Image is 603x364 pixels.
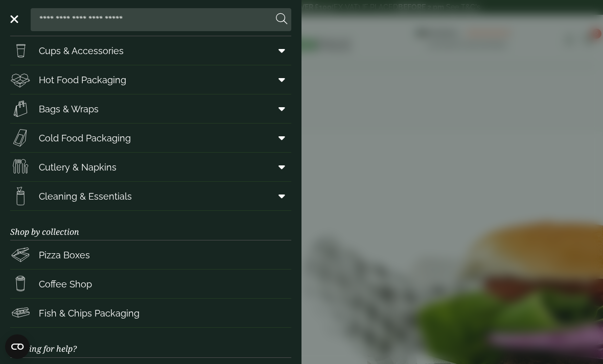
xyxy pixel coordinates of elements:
span: Cutlery & Napkins [39,160,117,174]
a: Cutlery & Napkins [10,153,291,181]
img: Deli_box.svg [10,69,31,90]
img: Pizza_boxes.svg [10,245,31,265]
a: Bags & Wraps [10,94,291,123]
span: Bags & Wraps [39,102,99,116]
img: Sandwich_box.svg [10,128,31,148]
a: Cold Food Packaging [10,124,291,152]
img: HotDrink_paperCup.svg [10,274,31,294]
img: open-wipe.svg [10,186,31,206]
span: Fish & Chips Packaging [39,306,140,320]
span: Coffee Shop [39,277,92,291]
span: Pizza Boxes [39,248,90,262]
span: Cold Food Packaging [39,131,131,145]
a: Pizza Boxes [10,240,291,269]
span: Cleaning & Essentials [39,189,132,203]
h3: Looking for help? [10,328,291,357]
span: Hot Food Packaging [39,73,126,87]
img: Paper_carriers.svg [10,99,31,119]
a: Fish & Chips Packaging [10,299,291,327]
h3: Shop by collection [10,211,291,240]
img: FishNchip_box.svg [10,303,31,323]
a: Coffee Shop [10,270,291,298]
img: PintNhalf_cup.svg [10,40,31,61]
a: Cleaning & Essentials [10,182,291,210]
span: Cups & Accessories [39,44,124,58]
img: Cutlery.svg [10,157,31,177]
a: Cups & Accessories [10,36,291,65]
a: Hot Food Packaging [10,65,291,94]
button: Open CMP widget [5,334,30,359]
